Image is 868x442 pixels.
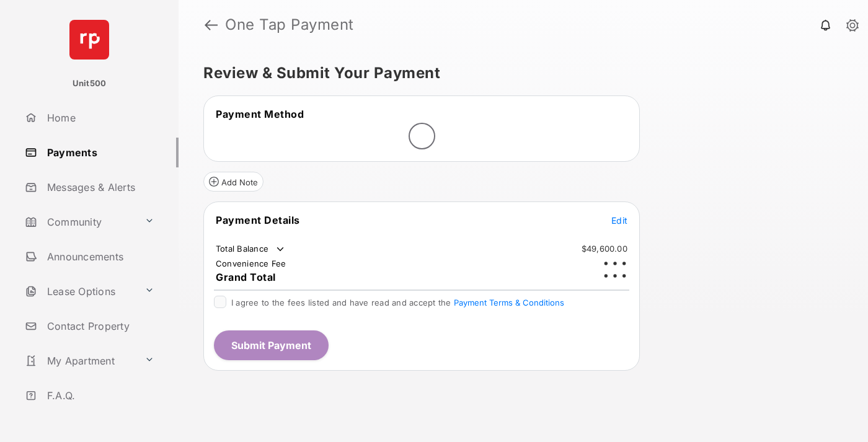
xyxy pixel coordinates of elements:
[216,108,304,120] span: Payment Method
[73,77,107,90] p: Unit500
[214,330,329,360] button: Submit Payment
[611,214,627,226] button: Edit
[20,172,179,202] a: Messages & Alerts
[20,311,179,341] a: Contact Property
[20,242,179,272] a: Announcements
[215,243,286,255] td: Total Balance
[20,103,179,133] a: Home
[216,214,300,226] span: Payment Details
[203,66,833,81] h5: Review & Submit Your Payment
[20,346,139,376] a: My Apartment
[581,243,628,254] td: $49,600.00
[203,172,263,192] button: Add Note
[216,271,276,283] span: Grand Total
[454,298,564,307] button: I agree to the fees listed and have read and accept the
[20,381,179,410] a: F.A.Q.
[20,138,179,167] a: Payments
[215,258,287,269] td: Convenience Fee
[231,298,564,307] span: I agree to the fees listed and have read and accept the
[69,20,109,60] img: svg+xml;base64,PHN2ZyB4bWxucz0iaHR0cDovL3d3dy53My5vcmcvMjAwMC9zdmciIHdpZHRoPSI2NCIgaGVpZ2h0PSI2NC...
[20,207,139,237] a: Community
[611,215,627,226] span: Edit
[20,276,139,306] a: Lease Options
[225,17,354,32] strong: One Tap Payment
